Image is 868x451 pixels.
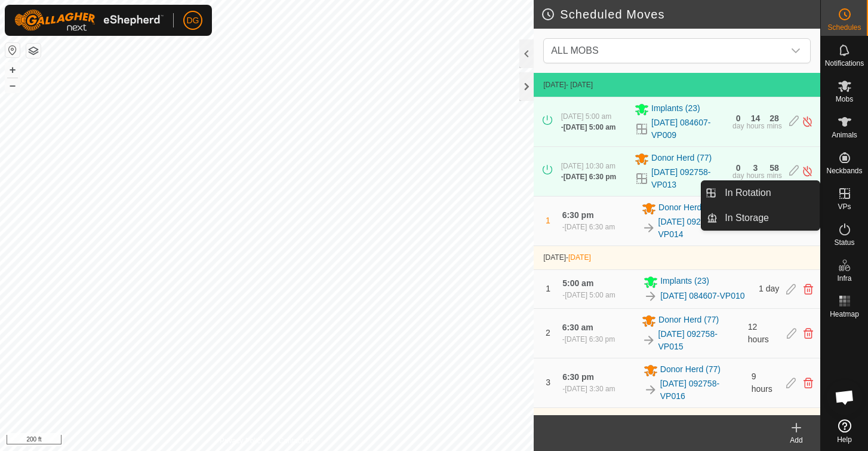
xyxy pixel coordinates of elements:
span: Help [837,436,852,443]
span: 6:30 am [562,323,593,332]
a: In Storage [718,206,820,230]
div: - [561,122,616,133]
img: Gallagher Logo [14,10,164,31]
span: [DATE] 6:30 am [565,223,615,231]
span: [DATE] 6:30 pm [564,173,616,181]
img: To [644,383,658,397]
span: 1 [546,216,550,225]
span: Status [834,239,854,246]
span: Schedules [827,24,861,31]
span: [DATE] 6:30 pm [565,335,615,343]
a: Privacy Policy [220,435,264,446]
div: - [562,334,615,345]
span: Implants (23) [651,102,700,116]
span: [DATE] 5:00 am [564,123,616,131]
span: 6:30 pm [562,372,594,382]
span: [DATE] 5:00 am [565,291,615,299]
div: hours [746,122,764,130]
button: Reset Map [5,43,20,57]
span: Mobs [836,96,853,103]
a: In Rotation [718,181,820,205]
span: [DATE] 5:00 am [561,112,611,121]
span: - [DATE] [566,81,593,89]
span: [DATE] 10:30 am [561,162,615,170]
div: - [562,290,615,300]
button: + [5,63,20,77]
span: ALL MOBS [546,39,784,63]
span: Heatmap [830,311,859,318]
span: Donor Herd (77) [658,314,719,328]
span: [DATE] 3:30 am [565,385,615,393]
span: - [566,253,591,262]
span: 2 [546,328,550,338]
div: day [732,122,744,130]
div: Add [772,435,820,446]
span: 1 day [759,284,779,293]
img: To [642,333,655,347]
span: 12 hours [748,322,769,344]
div: day [732,172,744,179]
img: To [642,221,655,235]
a: [DATE] 092758-VP013 [651,166,725,191]
span: 9 hours [752,372,772,394]
span: [DATE] [543,253,566,262]
span: In Rotation [725,186,771,200]
button: Map Layers [26,44,41,58]
span: Donor Herd (77) [658,201,719,216]
img: Turn off schedule move [802,115,813,128]
a: [DATE] 084607-VP010 [660,290,744,302]
a: [DATE] 084607-VP009 [651,116,725,142]
a: Contact Us [279,435,314,446]
a: [DATE] 092758-VP016 [660,378,744,403]
span: ALL MOBS [551,45,598,56]
button: – [5,78,20,93]
h2: Scheduled Moves [541,7,820,22]
a: [DATE] 092758-VP015 [658,328,741,353]
div: - [562,383,615,394]
img: Turn off schedule move [802,165,813,177]
div: 0 [736,164,741,172]
div: hours [746,172,764,179]
div: 28 [769,114,779,122]
span: In Storage [725,211,769,225]
span: 6:30 pm [562,210,594,220]
span: [DATE] [543,81,566,89]
span: Animals [832,131,857,139]
a: [DATE] 092758-VP014 [658,216,741,241]
div: - [562,222,615,232]
span: 3 [546,378,550,387]
span: DG [187,14,199,27]
img: To [644,289,658,303]
span: Donor Herd (77) [660,363,721,378]
div: - [561,171,616,182]
div: 3 [753,164,758,172]
div: mins [767,172,781,179]
span: Donor Herd (77) [651,152,712,166]
span: VPs [838,203,851,210]
div: dropdown trigger [784,39,808,63]
div: Open chat [827,379,863,415]
li: In Rotation [701,181,820,205]
li: In Storage [701,206,820,230]
a: Help [821,415,868,448]
span: Notifications [825,60,864,67]
span: Infra [837,275,851,282]
span: Neckbands [826,167,862,174]
span: 5:00 am [562,278,593,288]
div: 58 [769,164,779,172]
div: mins [767,122,781,130]
span: Implants (23) [660,275,709,289]
div: 14 [751,114,761,122]
div: 0 [736,114,741,122]
span: [DATE] [568,253,591,262]
span: 1 [546,284,550,293]
span: 12 hours [748,210,769,232]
